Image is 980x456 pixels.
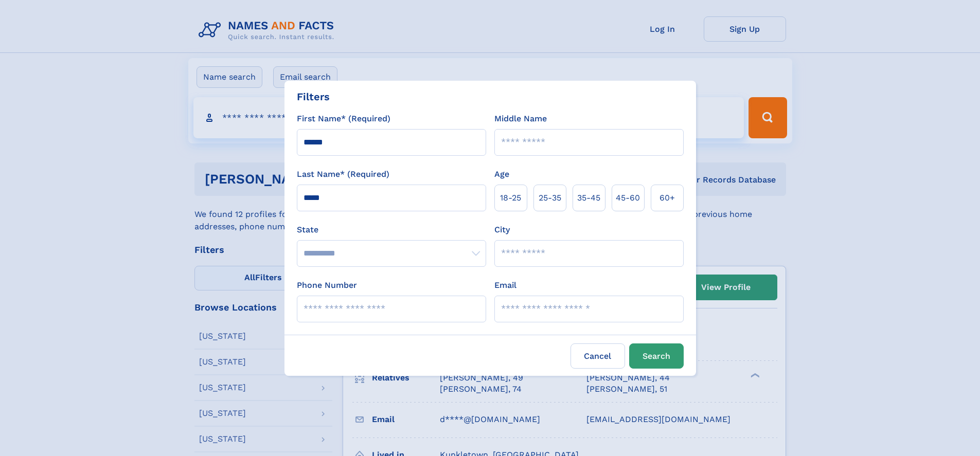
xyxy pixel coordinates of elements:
span: 60+ [660,192,675,204]
span: 18‑25 [500,192,521,204]
label: Middle Name [494,113,547,125]
div: Filters [297,89,330,104]
label: Cancel [571,343,625,369]
span: 25‑35 [539,192,561,204]
label: Email [494,279,516,291]
label: State [297,224,486,236]
span: 35‑45 [577,192,600,204]
label: City [494,224,510,236]
label: Phone Number [297,279,357,291]
label: First Name* (Required) [297,113,390,125]
label: Last Name* (Required) [297,168,389,180]
span: 45‑60 [616,192,640,204]
button: Search [629,343,684,369]
label: Age [494,168,509,180]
